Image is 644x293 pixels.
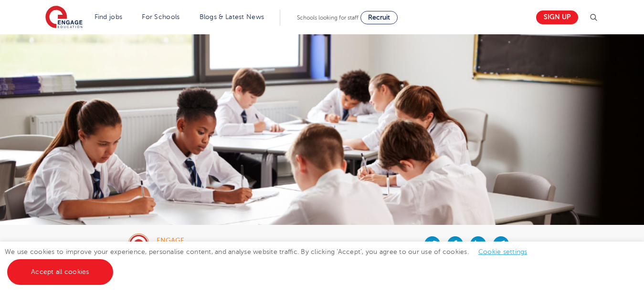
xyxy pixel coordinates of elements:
span: Recruit [368,14,390,21]
a: Cookie settings [478,248,528,255]
a: Accept all cookies [7,259,113,285]
a: Sign up [536,10,578,24]
a: Recruit [360,11,398,24]
img: Engage Education [45,6,83,30]
a: For Schools [142,13,179,20]
span: We use cookies to improve your experience, personalise content, and analyse website traffic. By c... [5,248,537,275]
span: Schools looking for staff [297,14,359,21]
div: engage [157,237,230,244]
a: Blogs & Latest News [200,13,264,20]
a: Find jobs [95,13,123,20]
